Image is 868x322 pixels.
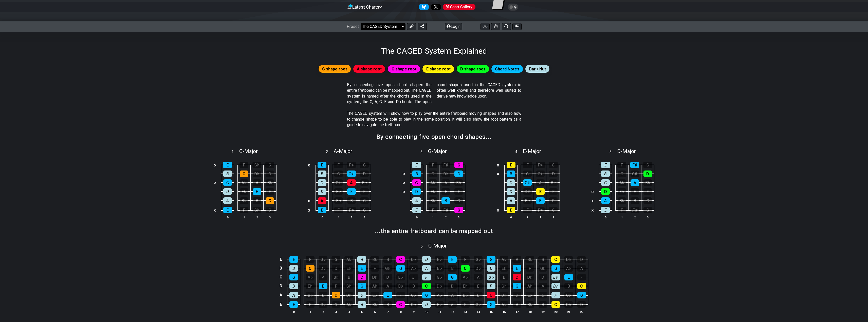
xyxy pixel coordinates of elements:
h1: The CAGED System Explained [381,46,487,56]
div: G [643,207,652,213]
div: F [429,207,437,213]
div: G [360,162,369,168]
div: A♭ [409,265,418,272]
div: E [223,207,232,213]
div: F [523,162,532,168]
div: B♭ [266,179,274,186]
div: A [223,197,232,204]
div: A [289,292,298,298]
div: B [536,197,545,204]
span: D - Major [617,148,636,154]
div: A♭ [526,283,534,289]
button: Toggle Dexterity for all fretkits [491,23,500,30]
div: A [507,197,515,204]
div: C [577,283,586,289]
div: D [422,256,431,263]
th: 1 [332,215,345,220]
div: F [643,188,652,195]
div: B [345,274,353,280]
div: C [360,197,369,204]
div: A♭ [618,179,626,186]
div: C [461,265,470,272]
div: E [223,162,232,168]
span: A shape root [357,65,382,73]
span: Chord Notes [495,65,519,73]
div: B [441,197,450,204]
div: A [536,179,545,186]
span: A - Major [334,148,352,154]
div: F♯ [536,162,545,168]
div: B♭ [360,179,369,186]
div: E [474,283,483,289]
div: B [409,283,418,289]
div: A♭ [371,283,379,289]
th: 2 [439,215,452,220]
div: D♯ [523,188,532,195]
td: x [306,205,312,215]
div: A♭ [429,179,437,186]
div: F♯ [631,207,639,213]
span: 4 . [515,149,523,155]
div: B♭ [454,179,463,186]
div: G [289,274,298,280]
div: A [512,256,521,263]
div: G♭ [500,283,508,289]
select: Preset [361,23,405,30]
div: G [513,283,521,289]
div: D [549,171,558,177]
th: 2 [250,215,263,220]
th: 2 [534,215,547,220]
div: B [289,265,298,272]
th: 3 [641,215,654,220]
div: G [448,274,457,280]
div: A [412,197,421,204]
div: E [409,274,418,280]
div: E♭ [345,265,353,272]
td: o [306,161,312,169]
div: D [412,188,421,195]
div: G♯ [334,179,343,186]
button: 0 [481,23,490,30]
div: D♭ [319,265,327,272]
div: B♭ [334,197,343,204]
div: D [454,171,463,177]
div: F [371,265,379,272]
div: D [358,292,366,298]
div: D [539,274,547,280]
div: B♭ [370,256,379,263]
div: E♭ [396,274,405,280]
div: F [617,162,626,168]
div: F [429,162,437,168]
a: Follow #fretflip at X [429,4,441,10]
div: B [318,171,326,177]
div: F [422,274,431,280]
div: B [448,265,457,272]
div: B [507,171,515,177]
div: A [383,283,392,289]
button: Share Preset [418,23,427,30]
span: E - Major [523,148,541,154]
div: E [319,283,327,289]
div: D [507,188,515,195]
th: 0 [221,215,234,220]
div: A♭ [500,256,508,263]
div: F♯ [347,207,356,213]
span: 5 . [610,149,617,155]
div: E [448,256,457,263]
div: E [601,207,610,213]
div: G [412,179,421,186]
div: A [577,265,586,272]
span: 2 . [326,149,334,155]
span: E shape root [426,65,451,73]
th: 2 [345,215,358,220]
div: G♭ [253,207,261,213]
div: B♭ [487,274,495,280]
div: E♭ [551,274,560,280]
div: F [526,265,534,272]
span: C - Major [239,148,258,154]
div: C [643,197,652,204]
div: E♭ [500,265,508,272]
div: D [601,188,610,195]
th: 3 [547,215,560,220]
h2: ...the entire fretboard can be mapped out [375,228,493,234]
